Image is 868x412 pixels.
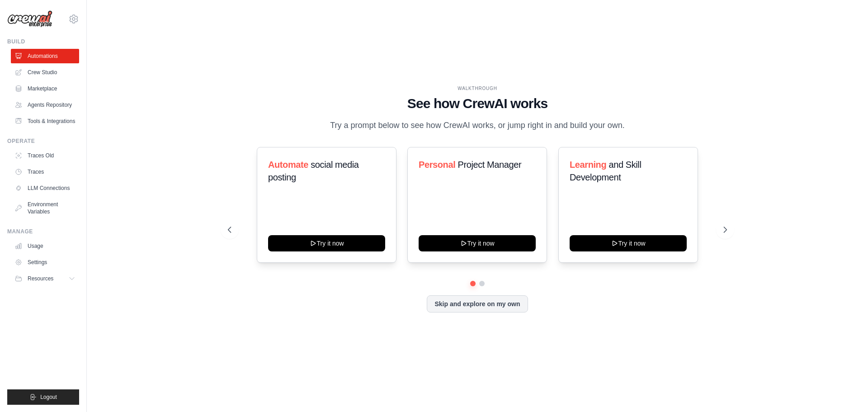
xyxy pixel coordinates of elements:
a: Traces [11,165,79,179]
a: Crew Studio [11,65,79,80]
span: social media posting [268,160,359,182]
span: Resources [28,275,53,282]
img: Logo [7,10,52,28]
a: Marketplace [11,81,79,96]
div: Operate [7,137,79,145]
span: and Skill Development [570,160,641,182]
span: Automate [268,160,308,170]
span: Project Manager [458,160,522,170]
p: Try a prompt below to see how CrewAI works, or jump right in and build your own. [325,119,629,132]
span: Learning [570,160,606,170]
button: Try it now [268,235,385,251]
button: Skip and explore on my own [427,295,528,313]
button: Try it now [570,235,687,251]
a: Environment Variables [11,197,79,219]
div: WALKTHROUGH [228,85,727,92]
a: Traces Old [11,148,79,163]
a: Agents Repository [11,98,79,112]
h1: See how CrewAI works [228,95,727,112]
div: Build [7,38,79,45]
a: LLM Connections [11,181,79,195]
a: Tools & Integrations [11,114,79,128]
span: Personal [419,160,455,170]
button: Logout [7,389,79,405]
button: Try it now [419,235,536,251]
a: Automations [11,49,79,63]
span: Logout [40,393,57,401]
button: Resources [11,271,79,286]
div: Manage [7,228,79,235]
a: Usage [11,239,79,253]
a: Settings [11,255,79,270]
